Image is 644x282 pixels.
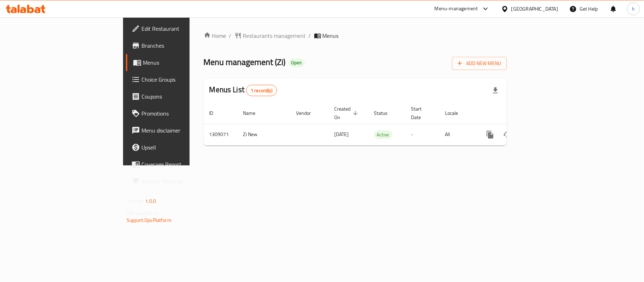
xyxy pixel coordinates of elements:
span: Promotions [141,109,225,118]
th: Actions [476,102,555,124]
div: Menu-management [435,5,478,13]
span: h [632,5,635,13]
button: Add New Menu [452,57,507,70]
a: Upsell [126,139,231,156]
div: [GEOGRAPHIC_DATA] [511,5,558,13]
span: Name [243,109,265,117]
h2: Menus List [209,84,277,96]
a: Menus [126,54,231,71]
td: All [440,124,476,145]
span: Add New Menu [458,59,501,68]
span: Choice Groups [141,75,225,84]
a: Menu disclaimer [126,122,231,139]
div: Total records count [246,85,277,96]
span: Version: [127,196,144,206]
span: Locale [445,109,468,117]
td: - [406,124,440,145]
table: enhanced table [204,102,555,146]
span: Coverage Report [141,160,225,169]
a: Edit Restaurant [126,20,231,37]
a: Branches [126,37,231,54]
a: Coverage Report [126,156,231,173]
nav: breadcrumb [204,31,507,40]
span: Created On [335,105,360,122]
a: Choice Groups [126,71,231,88]
li: / [309,31,311,40]
span: Edit Restaurant [141,24,225,33]
span: Status [374,109,397,117]
span: Open [289,60,305,66]
a: Grocery Checklist [126,173,231,190]
a: Support.OpsPlatform [127,216,172,225]
span: Coupons [141,92,225,101]
span: Menus [323,31,339,40]
a: Coupons [126,88,231,105]
span: Menu management ( Zi ) [204,54,286,70]
span: Vendor [296,109,320,117]
span: Menus [143,58,225,67]
span: Start Date [411,105,431,122]
button: Change Status [499,126,516,143]
span: Branches [141,41,225,50]
span: Restaurants management [243,31,306,40]
span: [DATE] [335,130,349,139]
span: Menu disclaimer [141,126,225,135]
button: more [482,126,499,143]
span: Active [374,131,392,139]
span: Get support on: [127,208,159,218]
td: Zi New [238,124,291,145]
span: Upsell [141,143,225,152]
span: 1 record(s) [246,87,277,94]
a: Restaurants management [234,31,306,40]
span: 1.0.0 [145,196,156,206]
span: Grocery Checklist [141,177,225,186]
a: Promotions [126,105,231,122]
div: Export file [487,82,504,99]
span: ID [209,109,223,117]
